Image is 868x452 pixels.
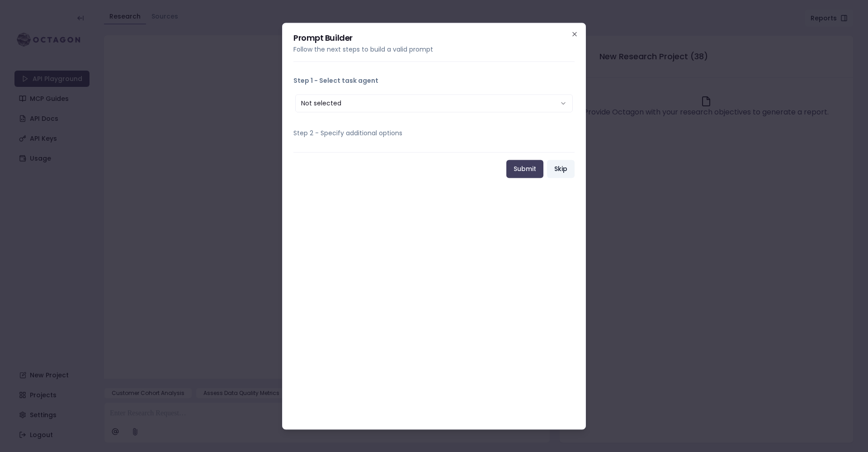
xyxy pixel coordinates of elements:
button: Submit [506,160,543,178]
button: Skip [547,160,575,178]
div: Step 1 - Select task agent [293,92,575,114]
h2: Prompt Builder [293,34,575,42]
button: Step 2 - Specify additional options [293,121,575,145]
p: Follow the next steps to build a valid prompt [293,45,575,54]
button: Step 1 - Select task agent [293,69,575,92]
